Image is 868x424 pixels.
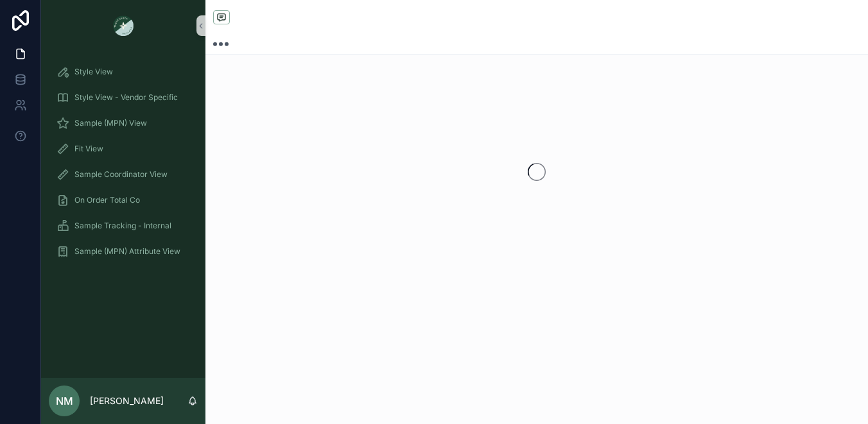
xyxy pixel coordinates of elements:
[74,195,140,205] span: On Order Total Co
[74,67,113,77] span: Style View
[49,60,198,83] a: Style View
[41,51,205,280] div: scrollable content
[49,189,198,212] a: On Order Total Co
[74,92,178,103] span: Style View - Vendor Specific
[90,394,164,407] p: [PERSON_NAME]
[49,112,198,135] a: Sample (MPN) View
[56,393,73,409] span: NM
[74,221,171,231] span: Sample Tracking - Internal
[49,137,198,160] a: Fit View
[74,169,168,180] span: Sample Coordinator View
[74,118,147,128] span: Sample (MPN) View
[74,144,103,154] span: Fit View
[49,86,198,109] a: Style View - Vendor Specific
[49,214,198,237] a: Sample Tracking - Internal
[49,240,198,263] a: Sample (MPN) Attribute View
[74,246,180,257] span: Sample (MPN) Attribute View
[113,15,134,36] img: App logo
[49,163,198,186] a: Sample Coordinator View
